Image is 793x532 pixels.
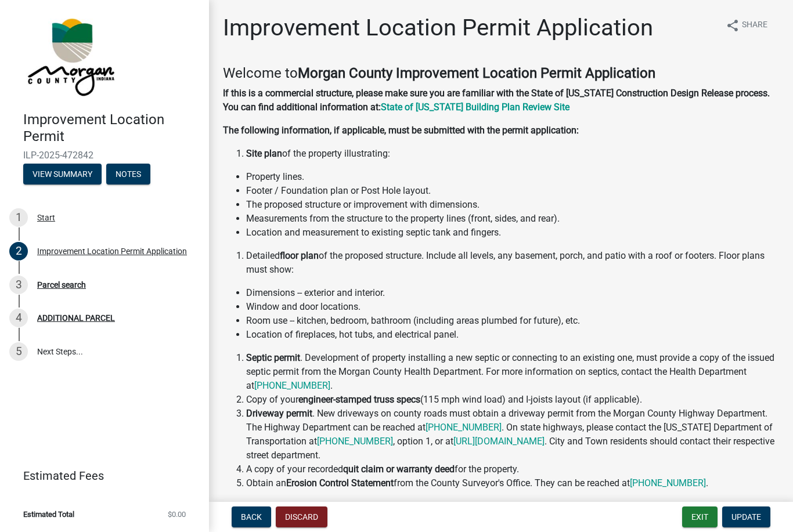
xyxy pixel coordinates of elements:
a: [URL][DOMAIN_NAME] [453,436,545,447]
i: share [726,19,740,32]
li: Detailed of the proposed structure. Include all levels, any basement, porch, and patio with a roo... [246,249,779,277]
li: Location and measurement to existing septic tank and fingers. [246,226,779,240]
wm-modal-confirm: Notes [106,170,150,179]
h4: Improvement Location Permit [23,111,200,145]
li: Measurements from the structure to the property lines (front, sides, and rear). [246,212,779,226]
li: of the property illustrating: [246,147,779,161]
button: Notes [106,164,150,184]
span: Estimated Total [23,511,74,518]
a: [PHONE_NUMBER] [317,436,393,447]
li: Property lines. [246,170,779,184]
strong: Driveway permit [246,408,312,419]
span: Update [731,512,761,522]
strong: Morgan County Improvement Location Permit Application [298,65,655,81]
a: [PHONE_NUMBER] [426,422,502,433]
span: ILP-2025-472842 [23,150,186,161]
div: 3 [9,276,28,294]
span: Back [241,512,262,522]
a: State of [US_STATE] Building Plan Review Site [381,102,569,113]
div: Start [37,213,55,222]
button: Update [722,506,770,527]
button: shareShare [716,14,777,37]
li: Room use -- kitchen, bedroom, bathroom (including areas plumbed for future), etc. [246,314,779,328]
strong: quit claim or warranty deed [343,464,455,475]
button: Back [232,506,271,527]
div: 1 [9,208,28,227]
a: [PHONE_NUMBER] [630,477,706,488]
div: 4 [9,309,28,327]
h1: Improvement Location Permit Application [223,14,653,42]
strong: Site plan [246,148,282,159]
li: . Development of property installing a new septic or connecting to an existing one, must provide ... [246,351,779,393]
strong: Erosion Control Statement [286,477,394,488]
strong: engineer-stamped truss specs [298,394,420,405]
strong: floor plan [280,250,319,261]
div: 2 [9,242,28,260]
div: ADDITIONAL PARCEL [37,314,115,322]
li: Dimensions -- exterior and interior. [246,286,779,300]
li: A copy of your recorded for the property. [246,462,779,476]
img: Morgan County, Indiana [23,12,117,99]
span: $0.00 [168,511,186,518]
li: . New driveways on county roads must obtain a driveway permit from the Morgan County Highway Depa... [246,407,779,462]
div: 5 [9,342,28,361]
wm-modal-confirm: Summary [23,170,102,179]
button: View Summary [23,164,102,184]
h4: Welcome to [223,65,779,82]
button: Exit [682,506,718,527]
strong: Septic permit [246,352,300,363]
div: Improvement Location Permit Application [37,247,187,255]
li: Location of fireplaces, hot tubs, and electrical panel. [246,328,779,342]
li: Window and door locations. [246,300,779,314]
strong: The following information, if applicable, must be submitted with the permit application: [223,125,579,136]
li: The proposed structure or improvement with dimensions. [246,198,779,212]
li: Copy of your (115 mph wind load) and I-joists layout (if applicable). [246,393,779,407]
strong: If this is a commercial structure, please make sure you are familiar with the State of [US_STATE]... [223,88,770,113]
button: Discard [276,506,327,527]
li: Footer / Foundation plan or Post Hole layout. [246,184,779,198]
span: Share [742,19,767,32]
a: Estimated Fees [9,464,190,487]
a: [PHONE_NUMBER] [254,380,330,391]
div: Parcel search [37,281,86,289]
li: Obtain an from the County Surveyor's Office. They can be reached at . [246,476,779,490]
